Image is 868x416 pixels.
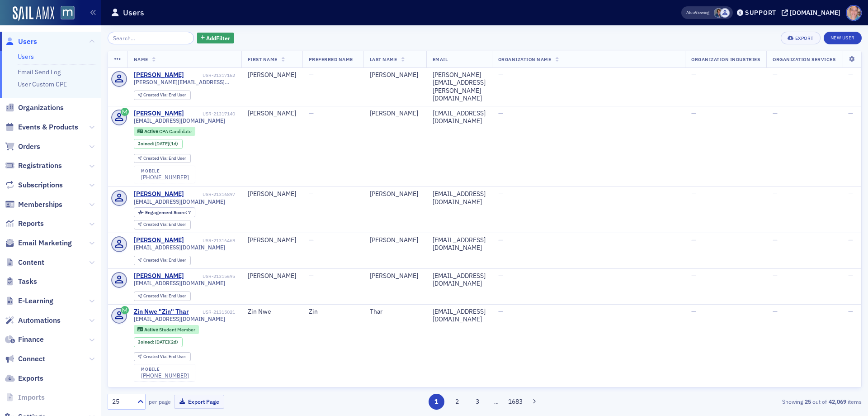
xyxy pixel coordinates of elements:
div: USR-21317162 [185,72,235,78]
a: Active Student Member [137,326,195,332]
div: [EMAIL_ADDRESS][DOMAIN_NAME] [433,272,486,288]
a: Orders [5,142,40,152]
span: — [773,109,778,117]
div: Created Via: End User [134,292,191,301]
span: Justin Chase [720,8,730,18]
div: [PERSON_NAME] [370,236,420,244]
span: — [773,190,778,198]
div: End User [143,222,186,227]
a: [PHONE_NUMBER] [141,372,189,379]
div: [PERSON_NAME] [248,110,296,118]
div: USR-21316897 [185,191,235,197]
span: … [490,397,503,406]
span: Subscriptions [18,180,63,190]
div: End User [143,294,186,299]
div: mobile [141,168,189,174]
div: Export [795,36,814,41]
a: Tasks [5,277,37,287]
a: Automations [5,316,61,325]
span: [DATE] [155,339,169,345]
span: — [848,307,853,316]
span: First Name [248,56,278,62]
a: Memberships [5,200,62,210]
label: per page [149,397,171,406]
div: Thar [370,308,420,316]
span: Orders [18,142,40,152]
div: Support [745,9,776,17]
span: — [498,109,503,117]
div: 25 [112,397,132,406]
a: Exports [5,373,43,383]
span: Registrations [18,161,62,171]
span: Created Via : [143,293,169,299]
button: Export [781,32,820,44]
span: Events & Products [18,122,78,132]
span: — [848,236,853,244]
span: Exports [18,373,43,383]
div: [PERSON_NAME] [370,272,420,280]
div: [PERSON_NAME] [248,236,296,244]
span: [EMAIL_ADDRESS][DOMAIN_NAME] [134,198,225,205]
strong: 42,069 [827,397,848,406]
span: Active [144,128,159,134]
div: Joined: 2025-09-22 00:00:00 [134,337,183,347]
span: Student Member [159,326,195,333]
button: 2 [449,394,465,410]
div: [PERSON_NAME] [134,272,184,280]
a: Events & Products [5,122,78,132]
div: [EMAIL_ADDRESS][DOMAIN_NAME] [433,236,486,252]
a: Finance [5,335,44,344]
span: — [773,272,778,280]
span: Email [433,56,448,62]
a: Organizations [5,103,64,113]
a: [PHONE_NUMBER] [141,174,189,181]
span: — [848,190,853,198]
span: Created Via : [143,354,169,359]
span: — [848,71,853,79]
div: Joined: 2025-09-23 00:00:00 [134,139,183,149]
span: — [848,272,853,280]
span: — [691,236,696,244]
span: — [848,109,853,117]
span: CPA Candidate [159,128,192,134]
span: Memberships [18,200,62,210]
div: Zin Nwe "Zin" Thar [134,308,189,316]
span: Users [18,37,37,47]
span: Content [18,258,44,268]
a: [PERSON_NAME] [134,71,184,79]
span: Finance [18,335,44,344]
div: Active: Active: CPA Candidate [134,127,196,136]
span: Created Via : [143,92,169,98]
div: 7 [145,210,191,215]
span: [DATE] [155,140,169,147]
a: Email Send Log [18,68,61,76]
span: — [691,272,696,280]
input: Search… [108,32,194,44]
img: SailAMX [61,6,75,20]
div: [PERSON_NAME][EMAIL_ADDRESS][PERSON_NAME][DOMAIN_NAME] [433,71,486,103]
span: — [691,71,696,79]
div: Created Via: End User [134,91,191,100]
span: Organization Services [773,56,835,62]
span: — [309,190,314,198]
a: SailAMX [13,6,54,21]
a: Users [5,37,37,47]
span: — [773,307,778,316]
div: Engagement Score: 7 [134,207,195,217]
div: USR-21315021 [190,309,235,315]
div: Also [686,10,695,15]
div: End User [143,354,186,359]
h1: Users [123,7,144,18]
div: Showing out of items [617,397,862,406]
button: 3 [470,394,486,410]
div: USR-21317140 [185,111,235,117]
span: Engagement Score : [145,209,188,215]
a: [PERSON_NAME] [134,236,184,244]
a: Users [18,53,34,61]
a: Email Marketing [5,238,72,248]
div: (2d) [155,339,178,345]
span: — [498,307,503,316]
div: End User [143,93,186,98]
button: 1683 [508,394,524,410]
